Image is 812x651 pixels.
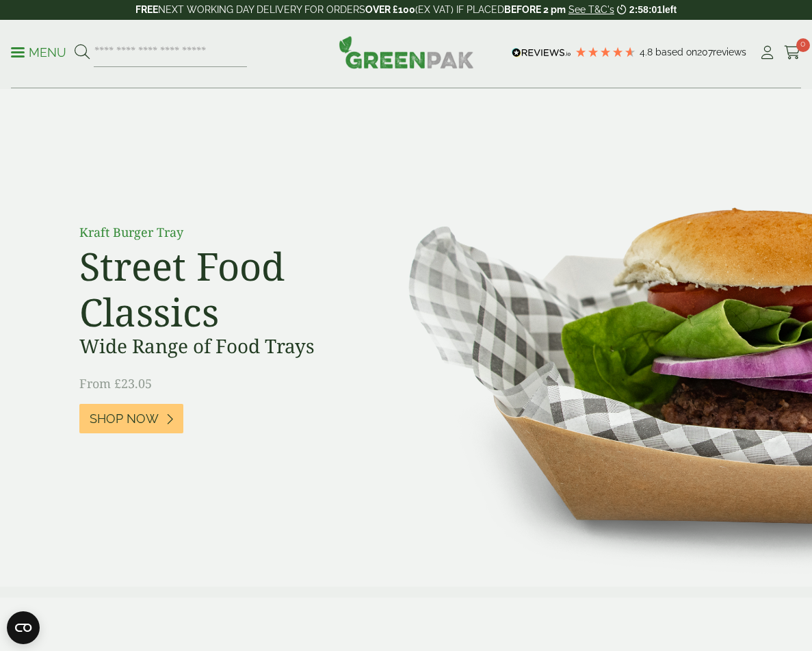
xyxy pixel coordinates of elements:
strong: BEFORE 2 pm [504,4,566,15]
strong: FREE [135,4,158,15]
a: Shop Now [79,404,183,433]
strong: OVER £100 [365,4,415,15]
img: Street Food Classics [365,89,812,587]
div: 4.79 Stars [575,46,636,58]
span: 0 [796,38,810,52]
span: From £23.05 [79,375,152,392]
span: Shop Now [90,411,159,426]
span: 2:58:01 [629,4,662,15]
img: GreenPak Supplies [339,36,474,68]
h2: Street Food Classics [79,243,387,335]
i: Cart [784,46,801,60]
span: 207 [697,47,713,58]
a: 0 [784,42,801,63]
span: 4.8 [640,47,655,58]
span: left [662,4,677,15]
a: Menu [11,44,66,58]
img: REVIEWS.io [512,48,571,58]
button: Open CMP widget [7,611,40,644]
i: My Account [759,46,776,60]
p: Kraft Burger Tray [79,223,387,242]
a: See T&C's [568,4,614,15]
p: Menu [11,44,66,61]
span: Based on [655,47,697,58]
h3: Wide Range of Food Trays [79,335,387,358]
span: reviews [713,47,746,58]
